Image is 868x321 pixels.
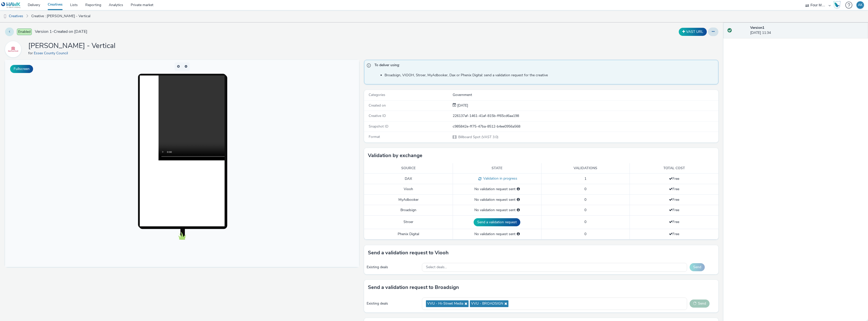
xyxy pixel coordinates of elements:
[369,103,386,108] span: Created on
[669,232,679,236] span: Free
[5,47,23,52] a: Essex County Council
[385,73,715,78] li: Broadsign, VIOOH, Stroer, MyAdbooker, Dax or Phenix Digital: send a validation request for the cr...
[541,163,630,174] th: Validations
[369,124,388,129] span: Snapshot ID
[858,1,863,9] div: AK
[679,28,707,36] button: VAST URL
[690,263,705,271] button: Send
[367,265,419,270] div: Existing deals
[427,302,463,306] span: VVU - Hi-Street Media
[29,10,93,22] a: Creative : [PERSON_NAME] - Vertical
[517,208,520,213] div: Please select a deal below and click on Send to send a validation request to Broadsign.
[369,92,385,97] span: Categories
[364,205,453,215] td: Broadsign
[517,187,520,192] div: Please select a deal below and click on Send to send a validation request to Viooh.
[35,29,87,35] span: Version 1 - Created on [DATE]
[584,197,586,202] span: 0
[517,232,520,237] div: Please select a deal below and click on Send to send a validation request to Phenix Digital.
[584,187,586,191] span: 0
[455,208,539,213] div: No validation request sent
[34,51,70,56] a: Essex County Council
[750,25,864,36] div: [DATE] 11:34
[833,1,843,9] a: Hawk Academy
[28,51,34,56] span: for
[669,208,679,212] span: Free
[1,2,21,8] img: undefined Logo
[453,124,718,129] div: c985842e-ff75-47ba-8512-b4ee0956a568
[364,194,453,205] td: MyAdbooker
[364,229,453,239] td: Phenix Digital
[677,28,708,36] div: Duplicate the creative as a VAST URL
[368,249,449,257] h3: Send a validation request to Viooh
[364,215,453,229] td: Stroer
[455,232,539,237] div: No validation request sent
[584,219,586,224] span: 0
[584,208,586,212] span: 0
[456,103,468,108] div: Creation 08 October 2025, 11:34
[453,113,718,118] div: 226137af-1461-41af-815b-ff65cd6aa198
[471,302,503,306] span: VVU - BROADSIGN
[3,14,8,19] img: dooh
[690,300,710,308] button: Send
[364,174,453,184] td: DAX
[669,197,679,202] span: Free
[374,63,713,69] span: To deliver using:
[453,163,541,174] th: State
[481,176,517,181] span: Validation in progress
[6,42,20,57] img: Essex County Council
[455,197,539,202] div: No validation request sent
[669,219,679,224] span: Free
[833,1,841,9] img: Hawk Academy
[364,163,453,174] th: Source
[584,176,586,181] span: 1
[458,135,498,139] span: Billboard Spot (VAST 3.0)
[369,113,386,118] span: Creative ID
[456,103,468,108] span: [DATE]
[669,187,679,191] span: Free
[455,187,539,192] div: No validation request sent
[630,163,718,174] th: Total cost
[453,92,718,97] div: Government
[369,134,380,139] span: Format
[474,218,520,226] button: Send a validation request
[17,29,32,35] span: Enabled
[368,284,459,291] h3: Send a validation request to Broadsign
[750,25,764,30] strong: Version 1
[426,265,447,269] span: Select deals...
[368,152,422,159] h3: Validation by exchange
[669,176,679,181] span: Free
[10,65,33,73] button: Fullscreen
[367,301,419,306] div: Existing deals
[517,197,520,202] div: Please select a deal below and click on Send to send a validation request to MyAdbooker.
[584,232,586,236] span: 0
[364,184,453,194] td: Viooh
[28,41,116,51] h1: [PERSON_NAME] - Vertical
